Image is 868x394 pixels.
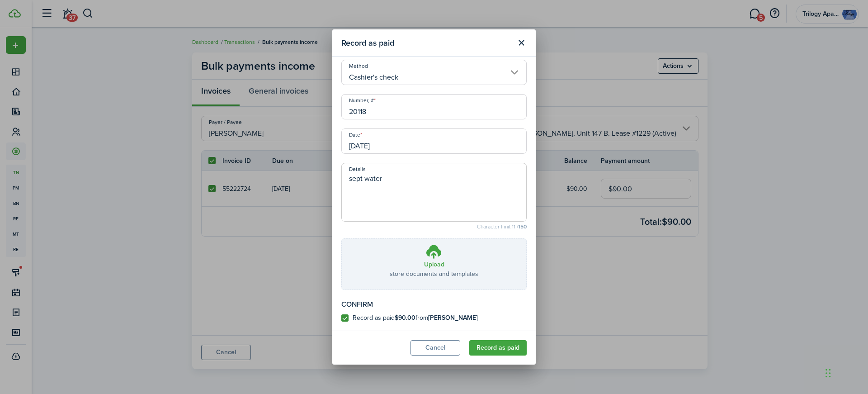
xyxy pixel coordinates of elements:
[390,269,478,279] p: store documents and templates
[826,360,831,387] div: Drag
[428,313,478,323] b: [PERSON_NAME]
[341,128,527,154] input: mm/dd/yyyy
[341,299,527,310] div: Confirm
[341,224,527,229] small: Character limit: 11 /
[424,260,444,269] h3: Upload
[518,223,527,231] b: 150
[469,340,527,356] button: Record as paid
[341,314,478,322] label: Record as paid from
[395,313,415,323] b: $90.00
[341,34,511,52] modal-title: Record as paid
[514,35,529,51] button: Close modal
[410,340,460,356] button: Cancel
[717,296,868,394] iframe: Chat Widget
